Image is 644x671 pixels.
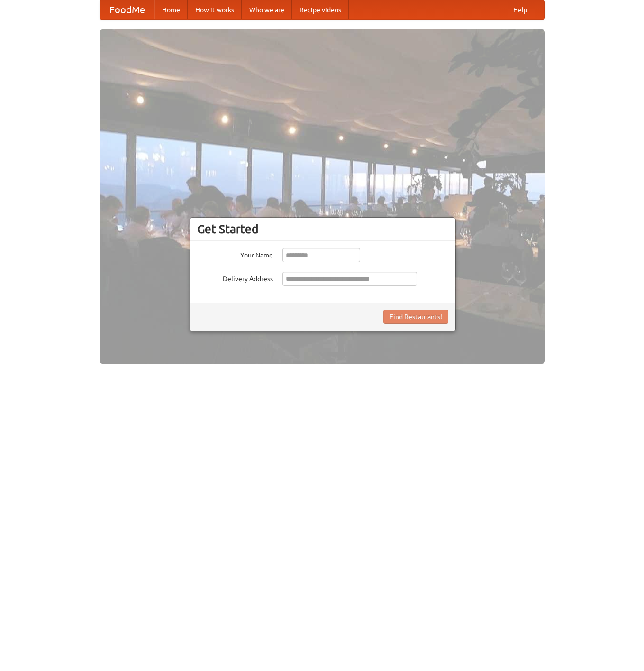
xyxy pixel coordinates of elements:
[292,0,349,19] a: Recipe videos
[197,248,273,260] label: Your Name
[188,0,242,19] a: How it works
[154,0,188,19] a: Home
[383,310,448,324] button: Find Restaurants!
[197,272,273,284] label: Delivery Address
[197,222,448,236] h3: Get Started
[100,0,154,19] a: FoodMe
[506,0,535,19] a: Help
[242,0,292,19] a: Who we are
